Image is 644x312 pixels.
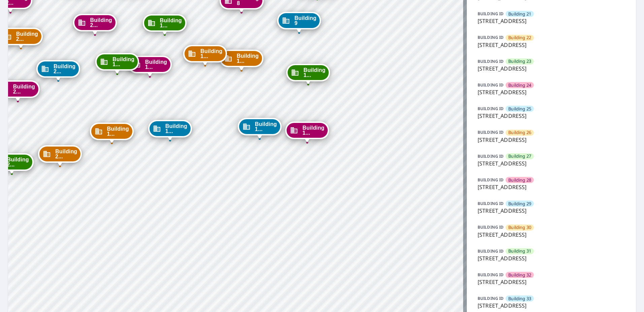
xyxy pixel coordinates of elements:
span: Building 26 [508,129,531,136]
p: BUILDING ID [478,295,504,301]
div: Dropped pin, building Building 9, Commercial property, 7627 East 37th Street North Wichita, KS 67226 [277,12,321,33]
div: Dropped pin, building Building 11, Commercial property, 7627 East 37th Street North Wichita, KS 6... [286,64,330,85]
p: [STREET_ADDRESS] [478,207,625,215]
p: BUILDING ID [478,34,504,40]
div: Dropped pin, building Building 14, Commercial property, 7627 East 37th Street North Wichita, KS 6... [183,45,227,66]
div: Dropped pin, building Building 19, Commercial property, 7627 East 37th Street North Wichita, KS 6... [95,53,139,74]
span: Building 2... [7,157,29,167]
span: Building 2... [90,18,112,28]
p: BUILDING ID [478,177,504,183]
span: Building 2... [13,84,35,94]
p: BUILDING ID [478,153,504,159]
span: Building 29 [508,201,531,207]
p: [STREET_ADDRESS] [478,17,625,25]
span: Building 1... [160,18,182,28]
span: Building 1... [255,122,277,132]
div: Dropped pin, building Building 20, Commercial property, 7627 East 37th Street North Wichita, KS 6... [73,14,117,35]
p: [STREET_ADDRESS] [478,231,625,239]
div: Dropped pin, building Building 13, Commercial property, 7627 East 37th Street North Wichita, KS 6... [238,118,282,139]
p: BUILDING ID [478,201,504,206]
span: Building 24 [508,82,531,88]
p: [STREET_ADDRESS] [478,254,625,262]
span: Building 22 [508,34,531,41]
div: Dropped pin, building Building 18, Commercial property, 7627 East 37th Street North Wichita, KS 6... [90,123,134,144]
span: Building 21 [508,11,531,17]
span: Building 1... [302,125,324,135]
p: [STREET_ADDRESS] [478,112,625,120]
div: Dropped pin, building Building 21, Commercial property, 7627 East 37th Street North Wichita, KS 6... [36,60,80,81]
span: Building 25 [508,106,531,112]
span: Building 1... [112,57,134,67]
span: Building 1... [165,124,187,134]
span: Building 28 [508,177,531,183]
span: Building 1... [200,49,222,59]
p: BUILDING ID [478,11,504,17]
div: Dropped pin, building Building 22, Commercial property, 7627 East 37th Street North Wichita, KS 6... [38,145,82,166]
p: [STREET_ADDRESS] [478,88,625,96]
span: Building 27 [508,153,531,159]
p: [STREET_ADDRESS] [478,302,625,310]
p: BUILDING ID [478,58,504,64]
div: Dropped pin, building Building 16, Commercial property, 7627 East 37th Street North Wichita, KS 6... [128,56,172,77]
span: Building 32 [508,272,531,278]
span: Building 33 [508,295,531,302]
span: Building 2... [16,31,38,42]
div: Dropped pin, building Building 15, Commercial property, 7627 East 37th Street North Wichita, KS 6... [143,14,187,35]
span: Building 2... [55,149,77,159]
span: Building 31 [508,248,531,254]
div: Dropped pin, building Building 12, Commercial property, 7627 East 37th Street North Wichita, KS 6... [285,122,329,142]
span: Building 1... [145,59,167,70]
span: Building 1... [237,53,259,63]
p: [STREET_ADDRESS] [478,183,625,191]
span: Building 2... [54,64,75,74]
p: BUILDING ID [478,224,504,230]
p: BUILDING ID [478,272,504,278]
p: BUILDING ID [478,106,504,111]
p: BUILDING ID [478,82,504,88]
p: [STREET_ADDRESS] [478,278,625,286]
p: [STREET_ADDRESS] [478,136,625,144]
span: Building 1... [303,68,325,78]
p: [STREET_ADDRESS] [478,159,625,167]
p: [STREET_ADDRESS] [478,41,625,49]
span: Building 1... [107,126,129,136]
span: Building 30 [508,224,531,231]
span: Building 23 [508,58,531,64]
div: Dropped pin, building Building 10, Commercial property, 7627 East 37th Street North Wichita, KS 6... [220,50,263,71]
span: Building 9 [294,16,316,26]
p: BUILDING ID [478,129,504,135]
div: Dropped pin, building Building 17, Commercial property, 7627 East 37th Street North Wichita, KS 6... [148,120,192,141]
p: BUILDING ID [478,248,504,254]
p: [STREET_ADDRESS] [478,64,625,73]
